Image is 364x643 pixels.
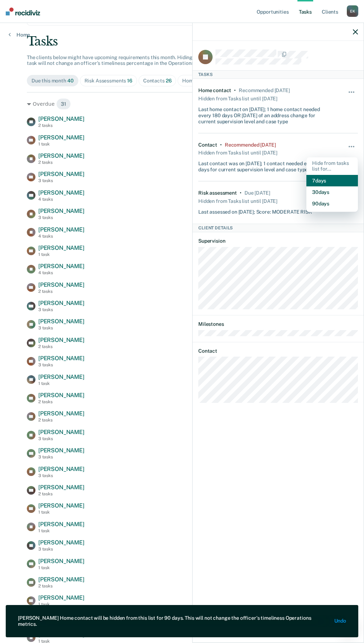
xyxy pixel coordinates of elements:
span: [PERSON_NAME] [38,318,84,325]
div: Client Details [193,224,364,232]
div: Last home contact on [DATE]; 1 home contact needed every 180 days OR [DATE] of an address change ... [198,104,331,124]
div: 4 tasks [38,270,84,275]
div: 1 task [38,142,84,147]
span: [PERSON_NAME] [38,392,84,399]
div: 2 tasks [38,491,84,496]
div: 3 tasks [38,547,84,552]
div: 3 tasks [38,454,84,459]
span: [PERSON_NAME] [38,208,84,214]
span: [PERSON_NAME] [38,539,84,546]
div: Hidden from Tasks list until [DATE] [198,94,277,104]
span: [PERSON_NAME] [38,281,84,288]
span: [PERSON_NAME] [38,263,84,270]
span: [PERSON_NAME] [38,576,84,583]
div: 2 tasks [38,418,84,423]
div: Risk assessment [198,190,237,196]
div: Hidden from Tasks list until [DATE] [198,148,277,158]
span: [PERSON_NAME] [38,594,84,601]
span: [PERSON_NAME] [38,521,84,528]
div: 3 tasks [38,436,84,441]
span: [PERSON_NAME] [38,484,84,491]
div: Contacts [143,78,172,84]
span: [PERSON_NAME] [38,410,84,417]
div: 2 tasks [38,399,84,404]
div: 2 tasks [38,584,84,589]
span: [PERSON_NAME] [38,171,84,177]
div: Risk Assessments [84,78,132,84]
div: Hidden from Tasks list until [DATE] [198,196,277,206]
button: 7 days [306,175,358,186]
button: Undo [334,618,346,624]
div: • [240,190,242,196]
span: 40 [67,78,74,84]
span: [PERSON_NAME] [38,429,84,435]
div: Tasks [193,70,364,79]
div: 4 tasks [38,197,84,202]
div: 2 tasks [38,160,84,165]
dt: Milestones [198,321,358,327]
div: Home contact [198,87,231,94]
div: Last contact was on [DATE]; 1 contact needed every 15 days for current supervision level and case... [198,158,331,173]
span: [PERSON_NAME] [38,244,84,251]
dt: Supervision [198,238,358,244]
div: 1 task [38,381,84,386]
button: 30 days [306,186,358,198]
div: 2 tasks [38,344,84,349]
span: [PERSON_NAME] [38,558,84,565]
div: 3 tasks [38,178,84,183]
span: 31 [56,98,71,110]
div: Recommended 2 months ago [239,87,290,94]
div: Due this month [31,78,74,84]
div: 4 tasks [38,234,84,239]
div: E K [347,5,358,17]
div: Due in 12 days [244,190,270,196]
div: Tasks [27,34,337,49]
dt: Contact [198,348,358,354]
div: 1 task [38,510,84,515]
a: Home [9,32,30,38]
span: [PERSON_NAME] [38,226,84,233]
div: 2 tasks [38,123,84,128]
span: [PERSON_NAME] [38,502,84,509]
div: 3 tasks [38,215,84,220]
div: [PERSON_NAME] Home contact will be hidden from this list for 90 days. This will not change the of... [18,615,329,627]
img: Recidiviz [6,8,40,15]
span: [PERSON_NAME] [38,134,84,141]
span: [PERSON_NAME] [38,152,84,159]
div: 2 tasks [38,289,84,294]
span: 16 [127,78,132,84]
span: [PERSON_NAME] [38,115,84,122]
span: [PERSON_NAME] [38,466,84,472]
div: 1 task [38,528,84,533]
span: 26 [166,78,172,84]
div: 3 tasks [38,473,84,478]
span: [PERSON_NAME] [38,189,84,196]
div: Hide from tasks list for... [306,157,358,175]
div: Last assessed on [DATE]; Score: MODERATE RISK [198,206,312,215]
span: The clients below might have upcoming requirements this month. Hiding a below task will not chang... [27,54,214,66]
span: [PERSON_NAME] [38,300,84,306]
div: 1 task [38,252,84,257]
div: 3 tasks [38,362,84,367]
div: 3 tasks [38,307,84,312]
div: • [220,142,222,148]
button: 90 days [306,198,358,209]
span: [PERSON_NAME] [38,447,84,454]
div: Contact [198,142,217,148]
span: [PERSON_NAME] [38,337,84,343]
div: 1 task [38,602,84,607]
span: [PERSON_NAME] [38,355,84,362]
div: Recommended 2 days ago [225,142,276,148]
div: • [234,87,236,94]
span: [PERSON_NAME] [38,373,84,380]
div: 3 tasks [38,325,84,330]
div: Home Contacts [182,78,225,84]
div: 1 task [38,565,84,570]
div: Overdue [27,98,337,110]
